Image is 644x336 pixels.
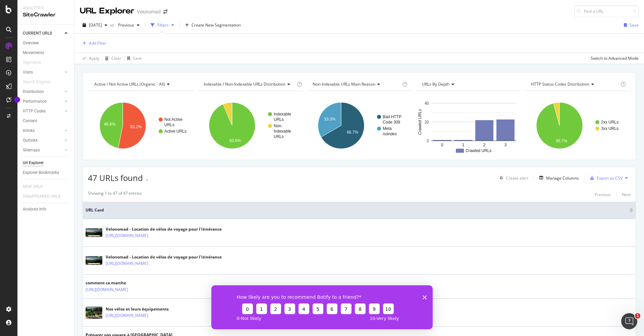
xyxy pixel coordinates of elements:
div: Outlinks [23,137,38,144]
text: 20 [424,120,429,125]
div: Inlinks [23,127,35,134]
a: HTTP Codes [23,108,63,115]
div: Showing 1 to 47 of 47 entries [88,190,142,198]
div: Segments [23,59,41,66]
h4: Non-Indexable URLs Main Reason [311,79,401,90]
div: NEW URLS [23,183,43,190]
button: Previous [595,190,611,198]
div: Analytics [23,5,69,11]
div: Movements [23,49,44,56]
div: Nos vélos et leurs équipements [106,306,170,312]
span: Create New Segmentation [192,22,241,28]
div: Clear [111,55,121,61]
a: Explorer Bookmarks [23,169,69,176]
h4: HTTP Status Codes Distribution [530,79,619,90]
div: Analysis Info [23,206,46,213]
a: Sitemaps [23,147,63,154]
a: Performance [23,98,63,105]
div: URL Explorer [80,5,134,17]
text: URLs [274,134,284,139]
text: 46.8% [104,122,115,127]
a: [URL][DOMAIN_NAME] [106,232,148,239]
div: Performance [23,98,46,105]
div: Save [133,55,142,61]
a: Search Engines [23,79,57,86]
span: Non-Indexable URLs Main Reason [313,81,375,87]
div: Filters [157,22,169,28]
div: Velonomad [137,8,161,15]
div: Switch to Advanced Mode [591,55,639,61]
button: Previous [115,20,142,31]
button: Export as CSV [587,173,623,183]
span: 1 [635,313,640,319]
text: noindex [383,132,397,136]
div: Create alert [506,175,528,181]
text: 2 [483,143,485,147]
h4: URLs by Depth [421,79,516,90]
svg: A chart. [197,96,303,155]
text: 53.2% [130,125,142,129]
a: [URL][DOMAIN_NAME] [106,260,148,267]
span: URL Card [86,207,628,213]
a: Distribution [23,88,63,95]
a: Analysis Info [23,206,69,213]
div: Manage Columns [546,175,579,181]
div: - [150,177,151,183]
div: Previous [595,192,611,197]
img: main image [86,306,102,319]
div: Url Explorer [23,159,44,166]
h4: Active / Not Active URLs [93,79,188,90]
div: CURRENT URLS [23,30,52,37]
svg: A chart. [525,96,631,155]
text: Crawled URLs [466,148,491,153]
h4: Indexable / Non-Indexable URLs Distribution [202,79,296,90]
svg: A chart. [306,96,412,155]
a: DISAPPEARED URLS [23,193,67,200]
button: Next [622,190,631,198]
text: Bad HTTP [383,114,401,119]
a: Url Explorer [23,159,69,166]
a: [URL][DOMAIN_NAME] [86,286,128,293]
div: Save [630,22,639,28]
button: Apply [80,53,99,64]
a: Content [23,117,69,125]
text: Indexable [274,129,291,134]
div: Export as CSV [597,175,623,181]
text: Meta [383,126,392,131]
div: Velonomad - Location de vélos de voyage pour l'itinérance [106,254,222,260]
div: Visits [23,69,33,76]
div: HTTP Codes [23,108,46,115]
div: Apply [89,55,99,61]
button: Save [124,53,142,64]
a: Segments [23,59,48,66]
text: 40 [424,101,429,106]
div: arrow-right-arrow-left [163,9,167,14]
text: 2xx URLs [601,120,619,125]
div: Distribution [23,88,44,95]
text: Non- [274,124,282,128]
text: URLs [274,117,284,122]
div: Add Filter [89,40,107,46]
button: Clear [102,53,121,64]
iframe: Enquête de Botify [211,285,433,329]
span: Indexable / Non-Indexable URLs distribution [204,81,285,87]
a: Visits [23,69,63,76]
button: Add Filter [80,39,107,47]
img: main image [86,228,102,237]
text: Indexable [274,112,291,116]
text: 0 [441,143,443,147]
a: CURRENT URLS [23,30,63,37]
text: 33.3% [324,117,335,122]
a: Inlinks [23,127,63,134]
